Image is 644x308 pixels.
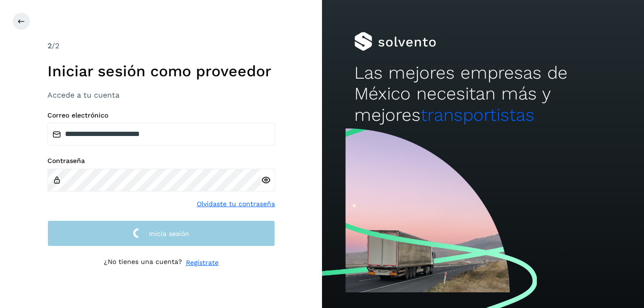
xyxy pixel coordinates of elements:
label: Contraseña [47,157,275,165]
label: Correo electrónico [47,111,275,119]
span: transportistas [421,105,534,125]
div: /2 [47,40,275,52]
h1: Iniciar sesión como proveedor [47,62,275,80]
p: ¿No tienes una cuenta? [104,258,182,268]
a: Olvidaste tu contraseña [197,199,275,209]
button: Inicia sesión [47,220,275,246]
span: 2 [47,41,52,50]
a: Regístrate [186,258,219,268]
span: Inicia sesión [149,230,189,237]
h2: Las mejores empresas de México necesitan más y mejores [354,63,612,126]
h3: Accede a tu cuenta [47,91,275,100]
